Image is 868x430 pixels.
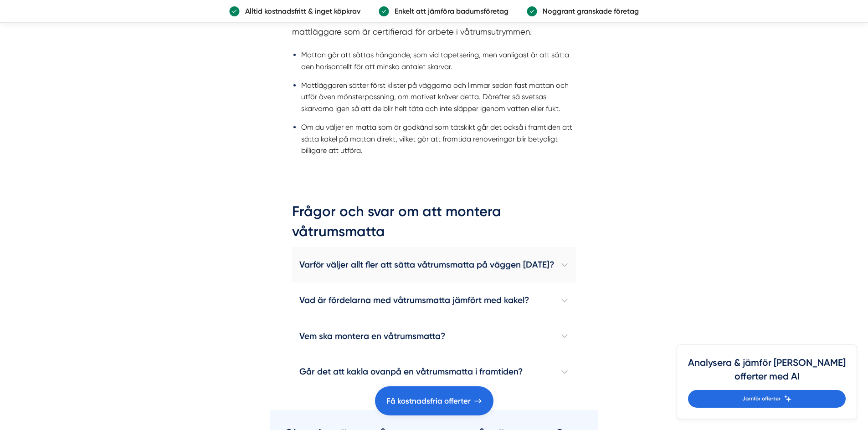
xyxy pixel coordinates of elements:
p: Noggrant granskade företag [537,5,639,17]
p: Enkelt att jämföra badumsföretag [389,5,508,17]
p: Alltid kostnadsfritt & inget köpkrav [240,5,360,17]
h2: Frågor och svar om att montera våtrumsmatta [292,202,576,247]
a: Jämför offerter [688,390,846,408]
li: Om du väljer en matta som är godkänd som tätskikt går det också i framtiden att sätta kakel på ma... [301,121,576,156]
p: Montering av matta på väggarna i badrummet utförs av en behörig mattläggare som är certifierad fö... [292,12,576,39]
a: Få kostnadsfria offerter [375,386,493,415]
h4: Analysera & jämför [PERSON_NAME] offerter med AI [688,356,846,390]
li: Mattan går att sättas hängande, som vid tapetsering, men vanligast är att sätta den horisontellt ... [301,49,576,72]
span: Få kostnadsfria offerter [386,395,471,407]
li: Mattläggaren sätter först klister på väggarna och limmar sedan fast mattan och utför även mönster... [301,80,576,114]
span: Jämför offerter [742,395,781,403]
